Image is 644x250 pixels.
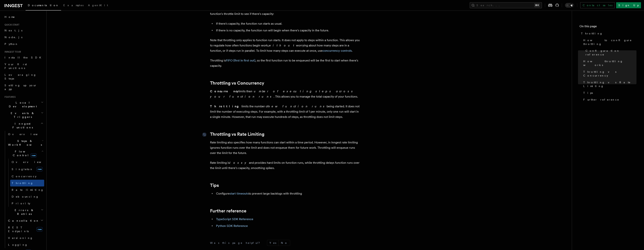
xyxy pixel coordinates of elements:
a: Singletonnew [10,165,44,173]
button: Flow Controlnew [7,148,44,159]
a: Node.js [3,34,44,41]
a: Examples [61,1,86,10]
span: new [36,167,43,171]
a: Tips [582,89,636,96]
span: Flow Control [7,150,41,157]
span: Throttling [581,32,603,35]
span: Debouncing [12,195,39,198]
button: Inngest Functions [3,120,44,131]
h4: On this page [580,24,636,30]
kbd: ⌘K [534,3,540,7]
span: Home [5,15,15,19]
a: Logging [7,241,44,248]
span: Throttling vs Concurrency [583,70,636,77]
button: Steps & Workflows [7,138,44,148]
button: Yes [267,240,278,246]
a: Install the SDK [3,54,44,61]
span: Leveraging Steps [5,73,36,80]
a: start timeouts [230,192,249,195]
button: Local Development [3,99,44,110]
span: Throttling [12,182,33,185]
span: Throttling vs Rate Limiting [583,80,636,88]
em: number of executing steps across your function runs [210,89,355,98]
p: Rate limiting is and provides hard limits on function runs, while throttling delays function runs... [210,160,360,171]
em: lossy [230,161,249,164]
a: Setting up your app [3,82,44,92]
span: Setting up your app [5,84,37,91]
div: Flow Controlnew [7,159,44,207]
span: Install the SDK [5,56,43,59]
a: Python SDK Reference [216,224,248,228]
span: Configuration reference [586,49,636,56]
span: Next.js [5,29,22,32]
span: Logging [8,243,28,246]
span: Singleton [12,168,33,171]
span: new [30,153,37,158]
button: No [279,240,290,246]
span: Examples [63,4,83,7]
a: Rate limiting [10,186,44,193]
span: AgentKit [88,4,108,7]
span: Concurrency [12,175,36,178]
li: Configure to prevent large backlogs with throttling [215,191,360,196]
span: Quick start [3,23,19,26]
p: Note that throttling only applies to function run starts. It does not apply to steps within a fun... [210,38,360,53]
p: limits the number of being started. It does not limit the number of executing steps. For example,... [210,104,360,120]
em: without [269,44,296,47]
span: Overview [12,161,50,164]
span: Events & Triggers [3,111,41,119]
p: Throttling is , so the first function run to be enqueued will be the first to start when there's ... [210,58,360,68]
button: Events & Triggers [3,110,44,120]
a: FIFO (first in first out) [226,59,255,62]
a: Home [3,14,44,20]
span: new [36,227,43,232]
a: concurrency controls [322,49,352,52]
span: Steps & Workflows [7,139,42,147]
span: Python [5,42,18,45]
span: Documentation [28,4,59,7]
span: Rate limiting [12,188,44,191]
a: Next.js [3,27,44,34]
p: limits the . This allows you to manage the total capacity of your functions. [210,89,360,99]
p: Rate limiting also specifies how many functions can start within a time period. However, in Innge... [210,140,360,156]
span: REST Endpoints [8,226,29,233]
a: Further reference [210,208,246,214]
span: Inngest tour [3,50,21,53]
span: Errors & Retries [7,208,41,216]
a: Versioning [7,235,44,241]
strong: Throttling [210,105,241,108]
a: Python [3,41,44,47]
a: How to configure throttling [582,37,636,47]
a: Throttling vs Concurrency [210,80,264,86]
a: Throttling vs Rate Limiting [582,79,636,89]
a: Tips [210,183,219,188]
span: Your first Functions [5,63,27,70]
a: Overview [7,131,44,138]
li: If there is no capacity, the function run will begin when there's capacity in the future. [215,28,360,33]
span: Overview [8,133,47,136]
a: AgentKit [86,1,110,10]
span: Cancellation [7,219,39,223]
div: Inngest Functions [3,131,44,248]
a: Documentation [26,1,61,11]
span: Versioning [8,236,33,239]
a: Throttling [580,30,636,37]
button: Cancellation [7,217,44,224]
a: Contact sales [580,2,615,8]
a: Throttling vs Concurrency [582,68,636,79]
span: Features [3,95,16,98]
button: Search...⌘K [470,2,542,8]
a: Concurrency [10,173,44,180]
a: Configuration reference [584,47,636,58]
a: REST Endpointsnew [7,224,44,235]
span: Node.js [5,36,22,39]
a: Throttling [10,180,44,186]
a: TypeScript SDK Reference [216,217,253,221]
a: Sign Up [616,2,641,8]
a: Further reference [582,96,636,103]
p: Was this page helpful? [210,241,262,245]
em: new function runs [268,105,327,108]
a: Overview [10,159,44,165]
a: Your first Functions [3,61,44,71]
button: Errors & Retries [7,207,44,217]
